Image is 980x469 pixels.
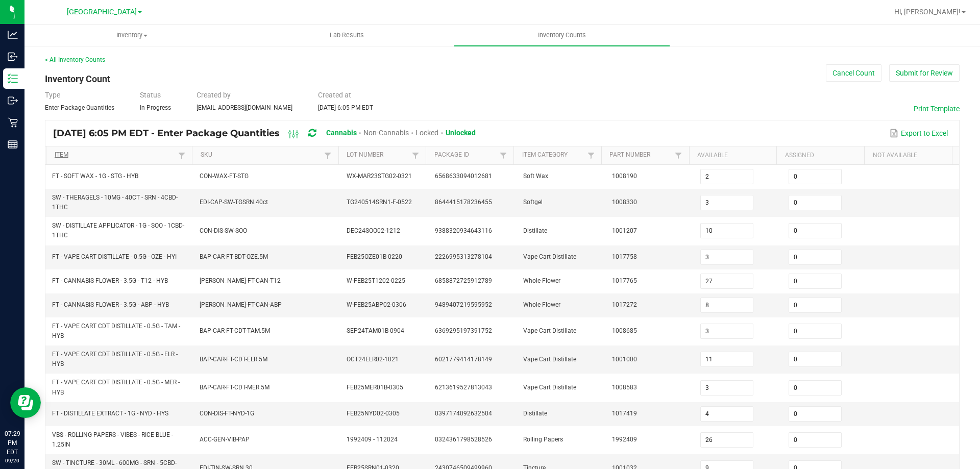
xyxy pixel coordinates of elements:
span: Vape Cart Distillate [523,356,576,363]
span: Cannabis [326,129,357,137]
span: Created at [318,91,351,99]
span: 1001207 [612,227,637,234]
th: Assigned [776,146,864,165]
span: CON-DIS-FT-NYD-1G [200,410,254,417]
span: 1017419 [612,410,637,417]
p: 07:29 PM EDT [5,429,20,457]
span: Vape Cart Distillate [523,327,576,334]
span: OCT24ELR02-1021 [347,356,399,363]
span: FT - SOFT WAX - 1G - STG - HYB [52,172,138,180]
inline-svg: Reports [8,139,18,150]
span: 1017765 [612,277,637,284]
a: Lab Results [239,24,454,46]
span: FT - VAPE CART CDT DISTILLATE - 0.5G - TAM - HYB [52,323,180,339]
span: [DATE] 6:05 PM EDT [318,104,373,111]
span: [EMAIL_ADDRESS][DOMAIN_NAME] [197,104,292,111]
span: 1992409 - 112024 [347,436,398,443]
span: BAP-CAR-FT-BDT-OZE.5M [200,253,268,260]
span: FEB25OZE01B-0220 [347,253,402,260]
span: ACC-GEN-VIB-PAP [200,436,250,443]
span: SW - DISTILLATE APPLICATOR - 1G - SOO - 1CBD-1THC [52,222,184,239]
span: 0324361798528526 [435,436,492,443]
button: Print Template [914,104,960,114]
span: Inventory Counts [524,31,600,40]
span: FT - DISTILLATE EXTRACT - 1G - NYD - HYS [52,410,168,417]
span: FT - VAPE CART CDT DISTILLATE - 0.5G - ELR - HYB [52,351,178,367]
span: DEC24SOO02-1212 [347,227,400,234]
span: EDI-CAP-SW-TGSRN.40ct [200,199,268,206]
inline-svg: Retail [8,117,18,128]
span: TG240514SRN1-F-0522 [347,199,412,206]
span: Distillate [523,227,547,234]
span: SEP24TAM01B-0904 [347,327,404,334]
inline-svg: Outbound [8,95,18,106]
inline-svg: Inventory [8,73,18,84]
span: Vape Cart Distillate [523,384,576,391]
button: Export to Excel [887,125,950,142]
span: Status [140,91,161,99]
a: Filter [585,149,597,162]
a: Item CategorySortable [522,151,585,159]
span: W-FEB25T1202-0225 [347,277,405,284]
a: Package IdSortable [434,151,497,159]
span: FT - CANNABIS FLOWER - 3.5G - ABP - HYB [52,301,169,308]
span: FEB25NYD02-0305 [347,410,400,417]
span: Softgel [523,199,543,206]
div: [DATE] 6:05 PM EDT - Enter Package Quantities [53,124,483,143]
span: Locked [415,129,438,137]
span: 8644415178236455 [435,199,492,206]
a: Filter [176,149,188,162]
span: Inventory [25,31,239,40]
span: Whole Flower [523,301,560,308]
span: 1017272 [612,301,637,308]
span: 2226995313278104 [435,253,492,260]
span: Created by [197,91,231,99]
span: 1017758 [612,253,637,260]
span: [PERSON_NAME]-FT-CAN-ABP [200,301,282,308]
span: 9489407219595952 [435,301,492,308]
span: CON-WAX-FT-STG [200,172,249,180]
span: BAP-CAR-FT-CDT-MER.5M [200,384,269,391]
a: Filter [409,149,422,162]
span: FT - VAPE CART CDT DISTILLATE - 0.5G - MER - HYB [52,379,180,396]
a: SKUSortable [201,151,322,159]
inline-svg: Inbound [8,52,18,62]
span: 1008330 [612,199,637,206]
span: Whole Flower [523,277,560,284]
inline-svg: Analytics [8,30,18,40]
span: 6858872725912789 [435,277,492,284]
a: Filter [322,149,334,162]
span: FT - VAPE CART DISTILLATE - 0.5G - OZE - HYI [52,253,177,260]
span: In Progress [140,104,171,111]
a: Filter [672,149,684,162]
th: Not Available [864,146,952,165]
span: WX-MAR23STG02-0321 [347,172,412,180]
span: 9388320934643116 [435,227,492,234]
button: Submit for Review [889,64,960,82]
span: 0397174092632504 [435,410,492,417]
span: [GEOGRAPHIC_DATA] [67,8,137,16]
span: 6021779414178149 [435,356,492,363]
a: Filter [497,149,509,162]
span: Rolling Papers [523,436,563,443]
span: Non-Cannabis [363,129,409,137]
span: Vape Cart Distillate [523,253,576,260]
span: BAP-CAR-FT-CDT-ELR.5M [200,356,267,363]
a: < All Inventory Counts [45,56,105,63]
span: Unlocked [446,129,476,137]
p: 09/20 [5,457,20,464]
span: Distillate [523,410,547,417]
span: Type [45,91,60,99]
span: Hi, [PERSON_NAME]! [894,8,961,16]
span: VBS - ROLLING PAPERS - VIBES - RICE BLUE - 1.25IN [52,431,173,448]
span: W-FEB25ABP02-0306 [347,301,406,308]
span: SW - THERAGELS - 10MG - 40CT - SRN - 4CBD-1THC [52,194,178,211]
span: 6568633094012681 [435,172,492,180]
a: Inventory Counts [454,24,669,46]
span: 1008190 [612,172,637,180]
span: Enter Package Quantities [45,104,114,111]
a: ItemSortable [55,151,176,159]
a: Lot NumberSortable [347,151,409,159]
a: Inventory [24,24,239,46]
a: Part NumberSortable [609,151,672,159]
